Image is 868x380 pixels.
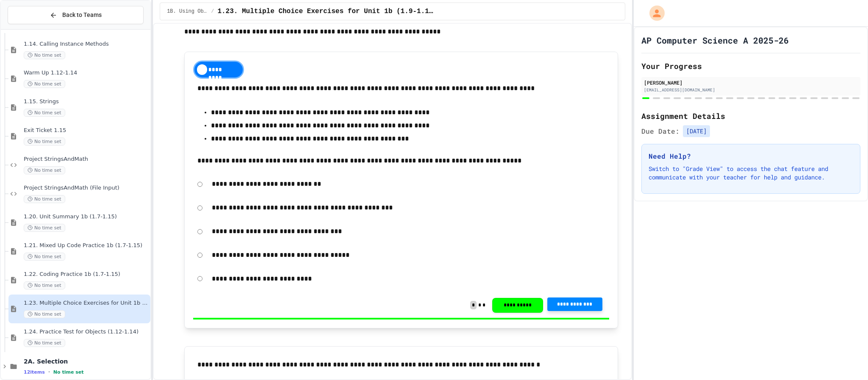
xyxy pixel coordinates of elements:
[24,69,149,77] span: Warm Up 1.12-1.14
[641,126,679,136] span: Due Date:
[24,195,65,203] span: No time set
[641,3,667,23] div: My Account
[24,184,149,192] span: Project StringsAndMath (File Input)
[62,11,102,19] span: Back to Teams
[24,98,149,105] span: 1.15. Strings
[641,34,789,46] h1: AP Computer Science A 2025-26
[24,253,65,261] span: No time set
[649,165,853,182] p: Switch to "Grade View" to access the chat feature and communicate with your teacher for help and ...
[641,60,860,72] h2: Your Progress
[649,151,853,161] h3: Need Help?
[24,51,65,59] span: No time set
[644,87,858,93] div: [EMAIL_ADDRESS][DOMAIN_NAME]
[683,125,710,137] span: [DATE]
[24,156,149,163] span: Project StringsAndMath
[24,369,45,375] span: 12 items
[24,213,149,220] span: 1.20. Unit Summary 1b (1.7-1.15)
[641,110,860,122] h2: Assignment Details
[217,6,434,17] span: 1.23. Multiple Choice Exercises for Unit 1b (1.9-1.15)
[53,369,84,375] span: No time set
[24,310,65,318] span: No time set
[644,79,858,86] div: [PERSON_NAME]
[24,127,149,134] span: Exit Ticket 1.15
[24,109,65,117] span: No time set
[48,369,50,375] span: •
[167,8,208,15] span: 1B. Using Objects
[24,224,65,232] span: No time set
[24,80,65,88] span: No time set
[24,328,149,336] span: 1.24. Practice Test for Objects (1.12-1.14)
[24,281,65,289] span: No time set
[24,300,149,307] span: 1.23. Multiple Choice Exercises for Unit 1b (1.9-1.15)
[24,166,65,174] span: No time set
[211,8,214,15] span: /
[24,358,149,365] span: 2A. Selection
[24,138,65,146] span: No time set
[24,339,65,347] span: No time set
[24,242,149,249] span: 1.21. Mixed Up Code Practice 1b (1.7-1.15)
[24,271,149,278] span: 1.22. Coding Practice 1b (1.7-1.15)
[24,41,149,48] span: 1.14. Calling Instance Methods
